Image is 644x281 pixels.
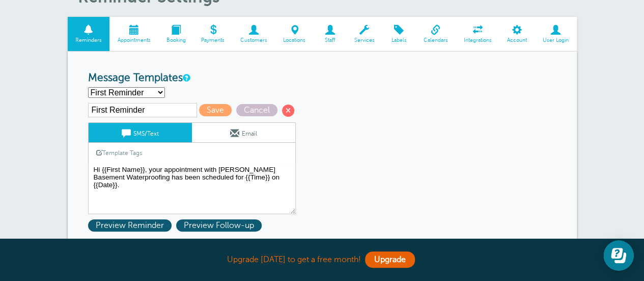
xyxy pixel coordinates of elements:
[540,37,572,43] span: User Login
[89,123,192,142] a: SMS/Text
[346,17,382,51] a: Services
[387,37,410,43] span: Labels
[313,17,346,51] a: Staff
[236,106,282,115] a: Cancel
[193,17,233,51] a: Payments
[421,37,451,43] span: Calendars
[351,37,377,43] span: Services
[192,123,295,142] a: Email
[115,37,153,43] span: Appointments
[163,37,188,43] span: Booking
[73,37,105,43] span: Reminders
[68,249,577,271] div: Upgrade [DATE] to get a free month!
[183,74,189,81] a: This is the wording for your reminder and follow-up messages. You can create multiple templates i...
[281,37,309,43] span: Locations
[199,106,236,115] a: Save
[233,17,275,51] a: Customers
[382,17,415,51] a: Labels
[415,17,456,51] a: Calendars
[499,17,535,51] a: Account
[365,251,415,268] a: Upgrade
[238,37,270,43] span: Customers
[199,104,232,116] span: Save
[109,17,158,51] a: Appointments
[88,103,197,117] input: Template Name
[88,219,172,232] span: Preview Reminder
[176,221,264,230] a: Preview Follow-up
[318,37,341,43] span: Staff
[236,104,277,116] span: Cancel
[88,163,296,214] textarea: Hi {{First Name}}, your appointment with [PERSON_NAME] Basement Waterproofing has been scheduled ...
[275,17,314,51] a: Locations
[88,72,556,85] h3: Message Templates
[505,37,530,43] span: Account
[158,17,193,51] a: Booking
[176,219,262,232] span: Preview Follow-up
[199,37,228,43] span: Payments
[535,17,577,51] a: User Login
[456,17,499,51] a: Integrations
[89,143,150,163] a: Template Tags
[461,37,494,43] span: Integrations
[88,221,176,230] a: Preview Reminder
[603,240,634,271] iframe: Resource center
